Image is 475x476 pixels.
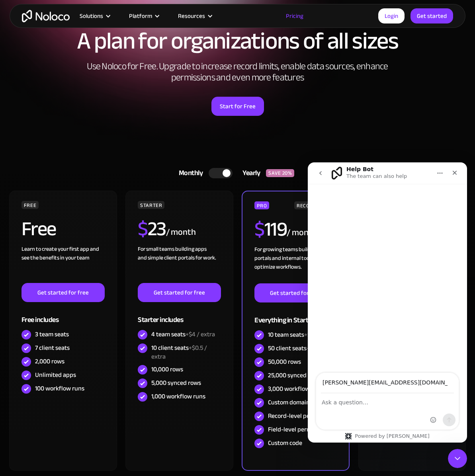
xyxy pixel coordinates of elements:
[254,201,269,209] div: PRO
[22,302,105,328] div: Free includes
[308,162,467,443] iframe: Intercom live chat
[448,449,467,468] iframe: Intercom live chat
[70,11,119,21] div: Solutions
[307,342,334,354] span: +$1 / extra
[22,201,39,209] div: FREE
[80,11,103,21] div: Solutions
[268,384,323,393] div: 3,000 workflow runs
[35,357,65,366] div: 2,000 rows
[268,398,310,407] div: Custom domain
[268,425,330,434] div: Field-level permissions
[119,11,168,21] div: Platform
[168,11,221,21] div: Resources
[169,167,209,179] div: Monthly
[268,371,321,380] div: 25,000 synced rows
[254,219,287,239] h2: 119
[254,283,337,302] a: Get started for free
[151,392,205,401] div: 1,000 workflow runs
[138,201,164,209] div: STARTER
[287,226,317,239] div: / month
[266,169,294,177] div: SAVE 20%
[78,61,397,83] h2: Use Noloco for Free. Upgrade to increase record limits, enable data sources, enhance permissions ...
[138,283,221,302] a: Get started for free
[268,439,302,447] div: Custom code
[294,201,337,209] div: RECOMMENDED
[268,344,334,353] div: 50 client seats
[166,226,196,239] div: / month
[304,329,334,341] span: +$6 / extra
[186,328,215,340] span: +$4 / extra
[178,11,205,21] div: Resources
[138,245,221,283] div: For small teams building apps and simple client portals for work. ‍
[254,245,337,283] div: For growing teams building client portals and internal tools to optimize workflows.
[22,219,56,239] h2: Free
[151,342,207,363] span: +$0.5 / extra
[151,365,183,374] div: 10,000 rows
[22,10,70,22] a: home
[254,211,264,248] span: $
[8,29,467,53] h1: A plan for organizations of all sizes
[138,219,166,239] h2: 23
[268,412,336,420] div: Record-level permissions
[151,343,221,361] div: 10 client seats
[378,8,405,23] a: Login
[35,371,76,379] div: Unlimited apps
[151,330,215,339] div: 4 team seats
[254,302,337,328] div: Everything in Starter with
[22,245,105,283] div: Learn to create your first app and see the benefits in your team ‍
[35,343,70,352] div: 7 client seats
[211,97,264,116] a: Start for Free
[138,210,148,248] span: $
[276,11,313,21] a: Pricing
[410,8,453,23] a: Get started
[35,330,69,339] div: 3 team seats
[129,11,152,21] div: Platform
[268,357,301,366] div: 50,000 rows
[151,378,201,387] div: 5,000 synced rows
[268,330,334,339] div: 10 team seats
[35,384,84,393] div: 100 workflow runs
[138,302,221,328] div: Starter includes
[233,167,266,179] div: Yearly
[22,283,105,302] a: Get started for free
